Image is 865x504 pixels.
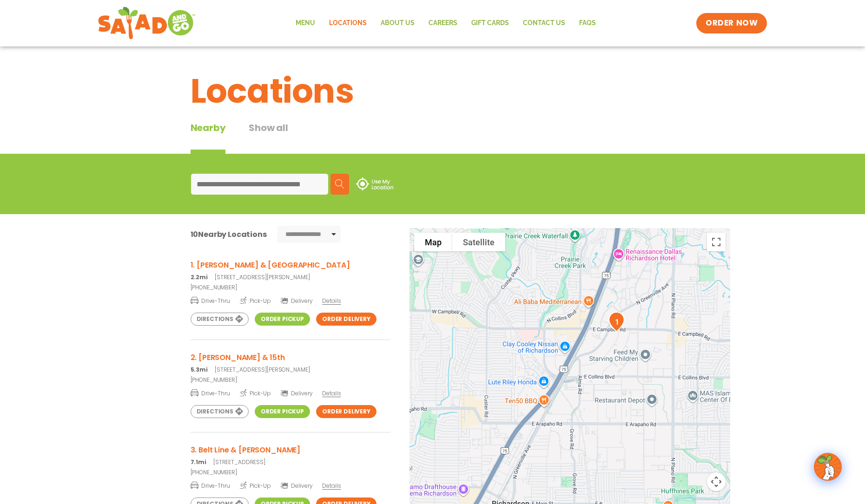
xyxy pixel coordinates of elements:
[191,481,230,490] span: Drive-Thru
[191,388,230,398] span: Drive-Thru
[191,229,198,240] span: 10
[191,444,390,456] h3: 3. Belt Line & [PERSON_NAME]
[572,13,603,34] a: FAQs
[322,389,341,397] span: Details
[322,297,341,305] span: Details
[280,297,312,305] span: Delivery
[374,13,422,34] a: About Us
[191,66,675,116] h1: Locations
[191,352,390,374] a: 2. [PERSON_NAME] & 15th 5.3mi[STREET_ADDRESS][PERSON_NAME]
[696,13,767,33] a: ORDER NOW
[316,405,376,418] a: Order Delivery
[191,386,390,398] a: Drive-Thru Pick-Up Delivery Details
[322,13,374,34] a: Locations
[605,308,628,335] div: 1
[422,13,464,34] a: Careers
[280,389,312,398] span: Delivery
[516,13,572,34] a: Contact Us
[191,121,226,154] div: Nearby
[240,296,271,305] span: Pick-Up
[815,454,841,480] img: wpChatIcon
[191,296,230,305] span: Drive-Thru
[240,481,271,490] span: Pick-Up
[191,273,390,281] p: [STREET_ADDRESS][PERSON_NAME]
[191,259,390,281] a: 1. [PERSON_NAME] & [GEOGRAPHIC_DATA] 2.2mi[STREET_ADDRESS][PERSON_NAME]
[191,313,249,326] a: Directions
[191,259,390,271] h3: 1. [PERSON_NAME] & [GEOGRAPHIC_DATA]
[191,273,208,281] strong: 2.2mi
[255,405,310,418] a: Order Pickup
[335,179,344,189] img: search.svg
[289,13,322,34] a: Menu
[289,13,603,34] nav: Menu
[322,482,341,490] span: Details
[707,472,726,491] button: Map camera controls
[706,18,758,29] span: ORDER NOW
[316,313,376,326] a: Order Delivery
[280,482,312,490] span: Delivery
[191,366,208,373] strong: 5.3mi
[191,229,267,240] div: Nearby Locations
[191,444,390,466] a: 3. Belt Line & [PERSON_NAME] 7.1mi[STREET_ADDRESS]
[255,313,310,326] a: Order Pickup
[191,352,390,363] h3: 2. [PERSON_NAME] & 15th
[191,478,390,490] a: Drive-Thru Pick-Up Delivery Details
[249,121,288,154] button: Show all
[356,177,393,190] img: use-location.svg
[191,283,390,292] a: [PHONE_NUMBER]
[414,233,452,251] button: Show street map
[191,405,249,418] a: Directions
[452,233,505,251] button: Show satellite imagery
[240,388,271,398] span: Pick-Up
[98,5,196,42] img: new-SAG-logo-768×292
[707,233,726,251] button: Toggle fullscreen view
[191,294,390,305] a: Drive-Thru Pick-Up Delivery Details
[191,468,390,477] a: [PHONE_NUMBER]
[191,458,206,466] strong: 7.1mi
[191,376,390,384] a: [PHONE_NUMBER]
[191,366,390,374] p: [STREET_ADDRESS][PERSON_NAME]
[464,13,516,34] a: GIFT CARDS
[191,121,311,154] div: Tabbed content
[191,458,390,466] p: [STREET_ADDRESS]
